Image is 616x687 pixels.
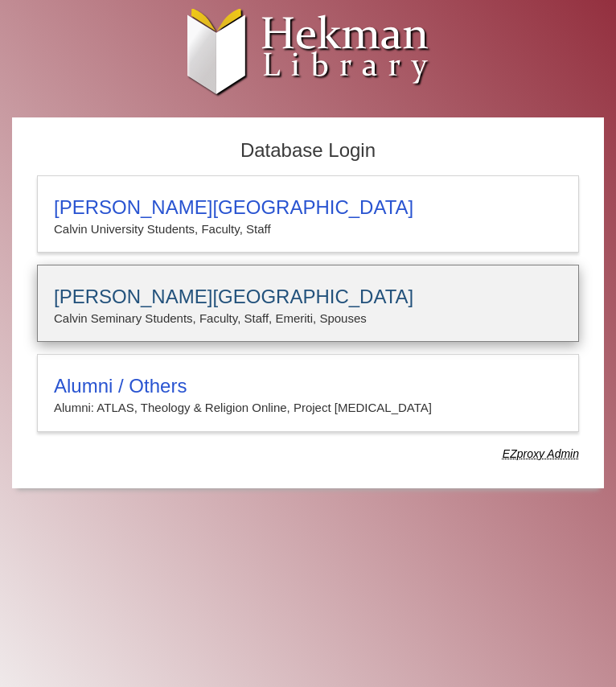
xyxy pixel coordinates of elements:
[503,447,579,460] dfn: Use Alumni login
[37,175,579,253] a: [PERSON_NAME][GEOGRAPHIC_DATA]Calvin University Students, Faculty, Staff
[29,134,587,167] h2: Database Login
[54,196,562,219] h3: [PERSON_NAME][GEOGRAPHIC_DATA]
[54,308,562,329] p: Calvin Seminary Students, Faculty, Staff, Emeriti, Spouses
[54,286,562,308] h3: [PERSON_NAME][GEOGRAPHIC_DATA]
[54,219,562,240] p: Calvin University Students, Faculty, Staff
[54,375,562,397] h3: Alumni / Others
[54,375,562,418] summary: Alumni / OthersAlumni: ATLAS, Theology & Religion Online, Project [MEDICAL_DATA]
[54,397,562,418] p: Alumni: ATLAS, Theology & Religion Online, Project [MEDICAL_DATA]
[37,265,579,342] a: [PERSON_NAME][GEOGRAPHIC_DATA]Calvin Seminary Students, Faculty, Staff, Emeriti, Spouses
